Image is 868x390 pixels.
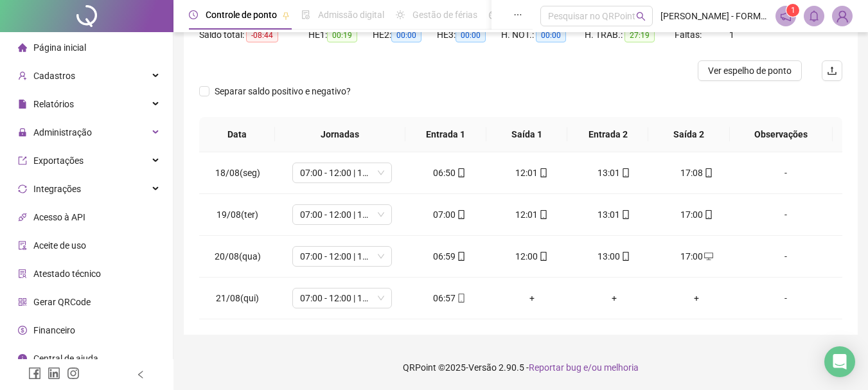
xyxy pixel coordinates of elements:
span: mobile [538,210,548,219]
span: Ver espelho de ponto [708,64,792,78]
sup: 1 [786,4,799,17]
span: mobile [456,210,466,219]
div: HE 1: [308,28,373,42]
span: mobile [620,210,630,219]
span: mobile [703,168,713,177]
span: search [636,12,646,21]
span: mobile [538,252,548,261]
span: 00:00 [391,28,421,42]
th: Entrada 2 [567,117,648,152]
span: pushpin [282,12,290,19]
span: clock-circle [189,10,198,19]
span: Atestado técnico [33,269,101,279]
span: 07:00 - 12:00 | 13:00 - 17:00 [300,288,384,308]
span: mobile [456,168,466,177]
span: Faltas: [675,30,704,40]
span: info-circle [18,354,27,363]
span: 00:19 [327,28,357,42]
div: 17:00 [666,208,727,222]
span: file-done [301,10,310,19]
span: export [18,156,27,165]
span: mobile [456,252,466,261]
div: 13:00 [583,249,645,263]
span: notification [780,10,792,22]
span: linkedin [48,367,60,380]
span: Cadastros [33,71,75,81]
div: + [501,291,563,305]
div: + [666,291,727,305]
span: 1 [791,6,795,15]
div: H. NOT.: [501,28,585,42]
div: 12:01 [501,208,563,222]
div: + [583,291,645,305]
span: upload [827,66,837,76]
span: Financeiro [33,325,75,335]
span: Acesso à API [33,212,85,222]
div: 07:00 [419,208,481,222]
th: Saída 1 [486,117,567,152]
footer: QRPoint © 2025 - 2.90.5 - [173,345,868,390]
div: HE 3: [437,28,501,42]
div: Open Intercom Messenger [824,346,855,377]
div: 13:01 [583,208,645,222]
div: HE 2: [373,28,437,42]
div: 17:08 [666,166,727,180]
div: Saldo total: [199,28,308,42]
span: Separar saldo positivo e negativo? [209,84,356,98]
span: dollar [18,326,27,335]
span: sun [396,10,405,19]
div: 12:01 [501,166,563,180]
span: [PERSON_NAME] - FORMULA PAVIMENTAÇÃO LTDA [660,9,768,23]
span: 18/08(seg) [215,168,260,178]
span: left [136,370,145,379]
span: api [18,213,27,222]
span: dashboard [489,10,498,19]
div: 06:50 [419,166,481,180]
span: Exportações [33,155,84,166]
span: instagram [67,367,80,380]
span: Integrações [33,184,81,194]
span: 21/08(qui) [216,293,259,303]
span: 27:19 [624,28,655,42]
span: 19/08(ter) [217,209,258,220]
span: Observações [740,127,822,141]
span: Administração [33,127,92,137]
span: bell [808,10,820,22]
span: Controle de ponto [206,10,277,20]
span: mobile [620,252,630,261]
th: Entrada 1 [405,117,486,152]
div: - [748,166,824,180]
span: Reportar bug e/ou melhoria [529,362,639,373]
th: Data [199,117,275,152]
span: facebook [28,367,41,380]
span: solution [18,269,27,278]
th: Jornadas [275,117,405,152]
span: mobile [620,168,630,177]
span: file [18,100,27,109]
span: mobile [456,294,466,303]
div: - [748,249,824,263]
span: 00:00 [456,28,486,42]
span: Versão [468,362,497,373]
span: Admissão digital [318,10,384,20]
span: qrcode [18,297,27,306]
span: Aceite de uso [33,240,86,251]
span: Página inicial [33,42,86,53]
div: 06:57 [419,291,481,305]
span: 07:00 - 12:00 | 13:00 - 17:00 [300,163,384,182]
span: Relatórios [33,99,74,109]
div: 06:59 [419,249,481,263]
span: 00:00 [536,28,566,42]
span: 1 [729,30,734,40]
th: Saída 2 [648,117,729,152]
span: Central de ajuda [33,353,98,364]
button: Ver espelho de ponto [698,60,802,81]
span: desktop [703,252,713,261]
span: Gestão de férias [412,10,477,20]
span: mobile [703,210,713,219]
th: Observações [730,117,833,152]
span: -08:44 [246,28,278,42]
div: 13:01 [583,166,645,180]
div: - [748,291,824,305]
span: home [18,43,27,52]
